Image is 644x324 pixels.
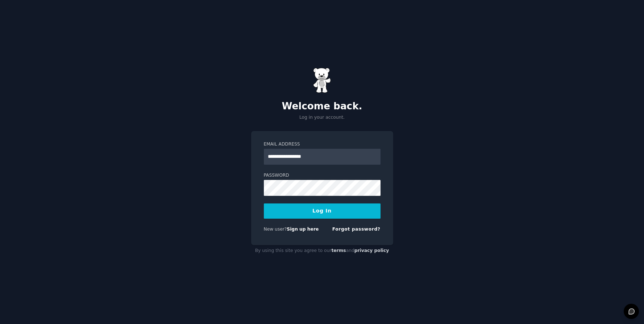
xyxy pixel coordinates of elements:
[368,152,377,161] keeper-lock: Open Keeper Popup
[332,227,381,232] a: Forgot password?
[264,141,381,148] label: Email Address
[264,172,381,179] label: Password
[264,227,287,232] span: New user?
[251,245,393,257] div: By using this site you agree to our and
[354,248,389,253] a: privacy policy
[251,114,393,121] p: Log in your account.
[287,227,319,232] a: Sign up here
[251,101,393,112] h2: Welcome back.
[331,248,346,253] a: terms
[313,68,331,93] img: Gummy Bear
[368,184,377,192] keeper-lock: Open Keeper Popup
[264,203,381,219] button: Log In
